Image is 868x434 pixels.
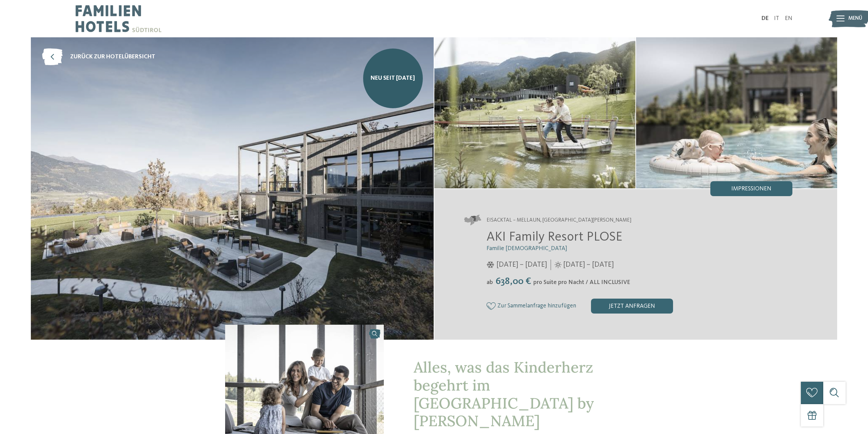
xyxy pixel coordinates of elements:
[555,262,561,268] i: Öffnungszeiten im Sommer
[434,37,635,188] img: AKI: Alles, was das Kinderherz begehrt
[70,53,155,61] span: zurück zur Hotelübersicht
[414,358,594,430] span: Alles, was das Kinderherz begehrt im [GEOGRAPHIC_DATA] by [PERSON_NAME]
[774,16,779,21] a: IT
[533,280,630,285] span: pro Suite pro Nacht / ALL INCLUSIVE
[371,74,415,83] span: NEU seit [DATE]
[487,231,623,244] span: AKI Family Resort PLOSE
[31,37,434,340] img: AKI: Alles, was das Kinderherz begehrt
[487,246,567,251] span: Familie [DEMOGRAPHIC_DATA]
[563,260,614,270] span: [DATE] – [DATE]
[848,15,862,22] span: Menü
[494,277,533,286] span: 638,00 €
[785,16,792,21] a: EN
[497,303,576,309] span: Zur Sammelanfrage hinzufügen
[762,16,769,21] a: DE
[487,262,494,268] i: Öffnungszeiten im Winter
[591,299,673,314] div: jetzt anfragen
[487,280,493,285] span: ab
[636,37,837,188] img: AKI: Alles, was das Kinderherz begehrt
[42,49,155,65] a: zurück zur Hotelübersicht
[496,260,547,270] span: [DATE] – [DATE]
[487,217,631,224] span: Eisacktal – Mellaun, [GEOGRAPHIC_DATA][PERSON_NAME]
[731,186,771,192] span: Impressionen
